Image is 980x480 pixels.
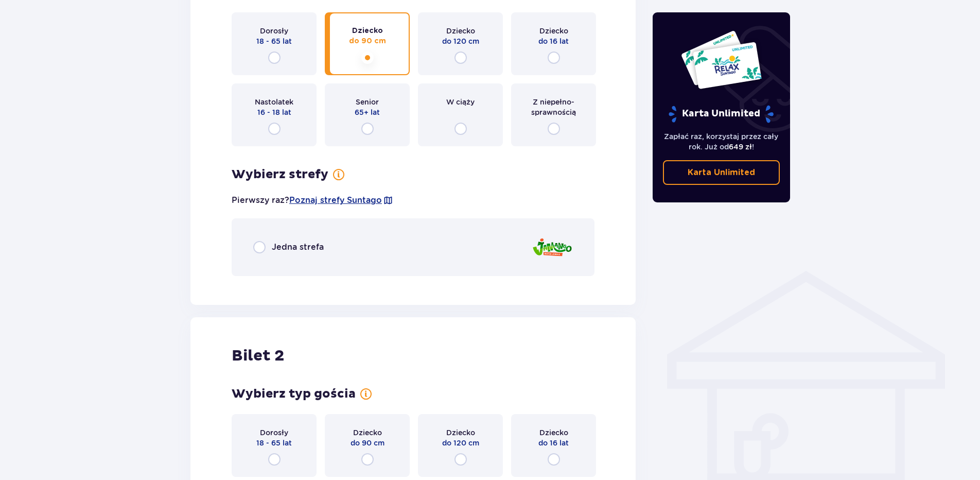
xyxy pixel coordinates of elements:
span: Dorosły [260,427,288,438]
span: do 90 cm [349,36,386,46]
a: Poznaj strefy Suntago [289,195,382,206]
img: Dwie karty całoroczne do Suntago z napisem 'UNLIMITED RELAX', na białym tle z tropikalnymi liśćmi... [680,30,762,90]
span: do 120 cm [442,36,479,46]
span: Dziecko [539,26,568,36]
span: Nastolatek [255,97,293,107]
span: Senior [356,97,379,107]
span: Dorosły [260,26,288,36]
span: 18 - 65 lat [256,438,292,448]
span: Jedna strefa [272,242,324,253]
p: Karta Unlimited [688,167,755,178]
span: 18 - 65 lat [256,36,292,46]
p: Zapłać raz, korzystaj przez cały rok. Już od ! [663,131,780,152]
a: Karta Unlimited [663,160,780,185]
span: Z niepełno­sprawnością [520,97,587,117]
h3: Wybierz typ gościa [232,386,356,402]
h2: Bilet 2 [232,346,284,366]
span: Dziecko [446,427,475,438]
span: 649 zł [729,143,752,151]
span: do 90 cm [351,438,384,448]
span: do 120 cm [442,438,479,448]
p: Pierwszy raz? [232,195,393,206]
span: Dziecko [352,26,383,36]
span: W ciąży [446,97,475,107]
span: do 16 lat [538,438,569,448]
img: Jamango [532,233,573,262]
span: Dziecko [446,26,475,36]
p: Karta Unlimited [668,105,775,123]
h3: Wybierz strefy [232,167,328,182]
span: 65+ lat [355,107,380,117]
span: Dziecko [539,427,568,438]
span: do 16 lat [538,36,569,46]
span: 16 - 18 lat [257,107,291,117]
span: Dziecko [353,427,382,438]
